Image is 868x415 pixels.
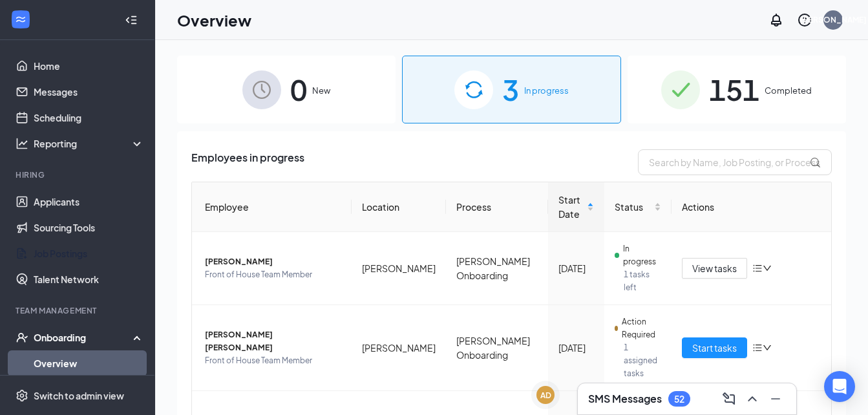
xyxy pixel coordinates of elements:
span: View tasks [692,261,737,275]
input: Search by Name, Job Posting, or Process [638,149,832,175]
span: 0 [290,67,307,112]
h1: Overview [177,9,251,31]
span: Start tasks [692,341,737,355]
span: 1 assigned tasks [624,341,661,380]
button: ChevronUp [742,388,763,409]
span: down [763,264,772,273]
div: 52 [674,394,684,405]
div: Reporting [34,137,145,150]
a: Job Postings [34,240,144,266]
h3: SMS Messages [588,392,662,406]
th: Status [604,182,672,232]
div: Onboarding [34,331,133,344]
span: Status [615,200,651,214]
div: [PERSON_NAME] [800,14,867,25]
span: Completed [765,84,812,97]
td: [PERSON_NAME] [352,232,446,305]
span: 1 tasks left [624,268,661,294]
a: Sourcing Tools [34,215,144,240]
div: [DATE] [558,341,593,355]
svg: WorkstreamLogo [14,13,27,26]
a: Home [34,53,144,79]
div: Team Management [16,305,142,316]
svg: ChevronUp [745,391,760,407]
span: Front of House Team Member [205,268,341,281]
a: Messages [34,79,144,105]
span: In progress [524,84,569,97]
svg: Minimize [768,391,783,407]
div: AD [540,390,551,401]
a: Talent Network [34,266,144,292]
td: [PERSON_NAME] Onboarding [446,232,548,305]
span: New [312,84,330,97]
a: Scheduling [34,105,144,131]
span: 151 [709,67,759,112]
td: [PERSON_NAME] [352,305,446,391]
span: down [763,343,772,352]
svg: UserCheck [16,331,28,344]
span: In progress [623,242,661,268]
span: Action Required [622,315,661,341]
span: [PERSON_NAME] [205,255,341,268]
svg: QuestionInfo [797,12,812,28]
span: Start Date [558,193,584,221]
svg: Settings [16,389,28,402]
svg: ComposeMessage [721,391,737,407]
span: [PERSON_NAME] [PERSON_NAME] [205,328,341,354]
span: Employees in progress [191,149,304,175]
div: [DATE] [558,261,593,275]
td: [PERSON_NAME] Onboarding [446,305,548,391]
th: Process [446,182,548,232]
svg: Collapse [125,14,138,27]
div: Hiring [16,169,142,180]
button: Start tasks [682,337,747,358]
span: bars [752,263,763,273]
svg: Notifications [768,12,784,28]
span: bars [752,343,763,353]
div: Open Intercom Messenger [824,371,855,402]
button: Minimize [765,388,786,409]
a: Overview [34,350,144,376]
span: 3 [502,67,519,112]
div: Switch to admin view [34,389,124,402]
span: Front of House Team Member [205,354,341,367]
th: Location [352,182,446,232]
svg: Analysis [16,137,28,150]
a: Applicants [34,189,144,215]
th: Actions [672,182,831,232]
th: Employee [192,182,352,232]
button: View tasks [682,258,747,279]
button: ComposeMessage [719,388,739,409]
